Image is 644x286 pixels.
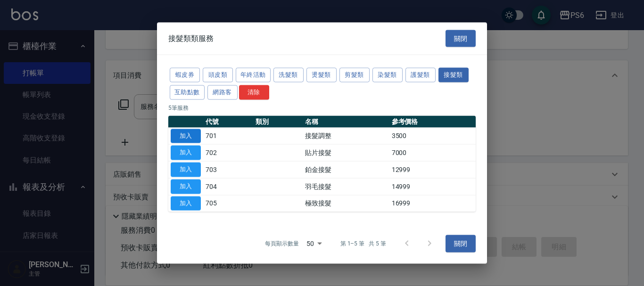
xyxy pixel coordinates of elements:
[389,144,476,161] td: 7000
[303,128,389,145] td: 接髮調整
[170,85,205,99] button: 互助點數
[203,144,253,161] td: 702
[253,115,303,128] th: 類別
[339,68,370,82] button: 剪髮類
[168,103,476,112] p: 5 筆服務
[203,195,253,212] td: 705
[171,196,201,211] button: 加入
[171,163,201,177] button: 加入
[389,178,476,195] td: 14999
[207,85,238,99] button: 網路客
[389,195,476,212] td: 16999
[171,146,201,160] button: 加入
[239,85,269,99] button: 清除
[389,115,476,128] th: 參考價格
[265,239,299,248] p: 每頁顯示數量
[303,161,389,178] td: 鉑金接髮
[389,128,476,145] td: 3500
[236,68,271,82] button: 年終活動
[203,161,253,178] td: 703
[438,68,469,82] button: 接髮類
[306,68,337,82] button: 燙髮類
[203,115,253,128] th: 代號
[203,178,253,195] td: 704
[372,68,403,82] button: 染髮類
[303,144,389,161] td: 貼片接髮
[170,68,200,82] button: 蝦皮券
[340,239,386,248] p: 第 1–5 筆 共 5 筆
[446,30,476,47] button: 關閉
[303,231,325,256] div: 50
[273,68,304,82] button: 洗髮類
[203,68,233,82] button: 頭皮類
[171,179,201,194] button: 加入
[203,128,253,145] td: 701
[389,161,476,178] td: 12999
[168,33,214,43] span: 接髮類類服務
[446,235,476,253] button: 關閉
[303,195,389,212] td: 極致接髮
[303,115,389,128] th: 名稱
[303,178,389,195] td: 羽毛接髮
[171,129,201,143] button: 加入
[405,68,436,82] button: 護髮類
